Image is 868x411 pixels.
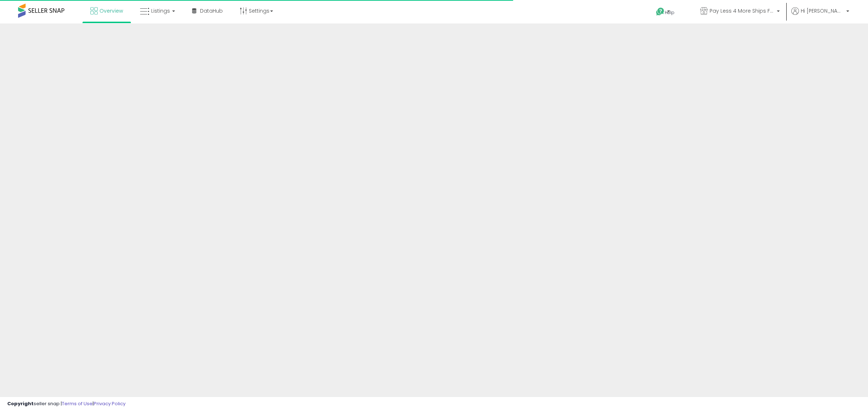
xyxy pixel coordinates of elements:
[200,7,223,14] span: DataHub
[801,7,844,14] span: Hi [PERSON_NAME]
[791,7,849,23] a: Hi [PERSON_NAME]
[99,7,123,14] span: Overview
[710,7,775,14] span: Pay Less 4 More Ships Fast
[650,2,689,23] a: Help
[151,7,170,14] span: Listings
[665,9,675,16] span: Help
[656,7,665,16] i: Get Help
